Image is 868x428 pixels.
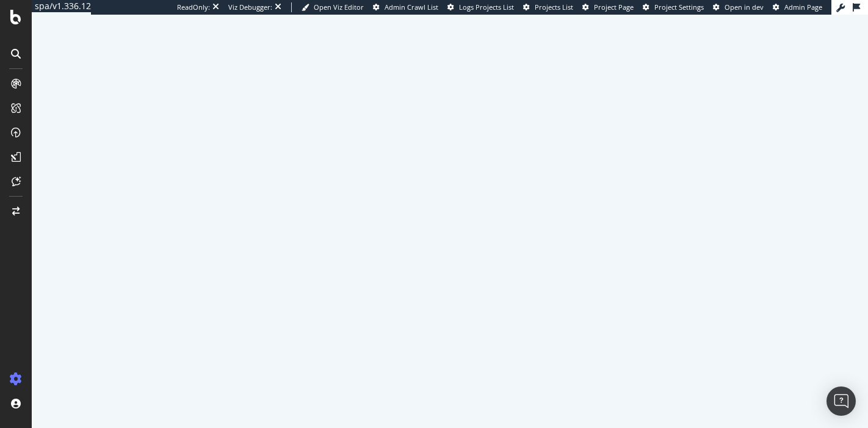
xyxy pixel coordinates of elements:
a: Open Viz Editor [302,2,364,12]
a: Project Page [582,2,634,12]
a: Project Settings [643,2,704,12]
a: Admin Page [773,2,822,12]
a: Open in dev [713,2,764,12]
span: Admin Page [784,2,822,12]
div: ReadOnly: [177,2,210,12]
a: Admin Crawl List [373,2,438,12]
a: Projects List [523,2,573,12]
span: Admin Crawl List [385,2,438,12]
span: Project Settings [654,2,704,12]
span: Open in dev [725,2,764,12]
a: Logs Projects List [447,2,514,12]
span: Project Page [594,2,634,12]
span: Logs Projects List [459,2,514,12]
span: Open Viz Editor [314,2,364,12]
span: Projects List [535,2,573,12]
div: Viz Debugger: [228,2,272,12]
div: Open Intercom Messenger [826,386,856,416]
